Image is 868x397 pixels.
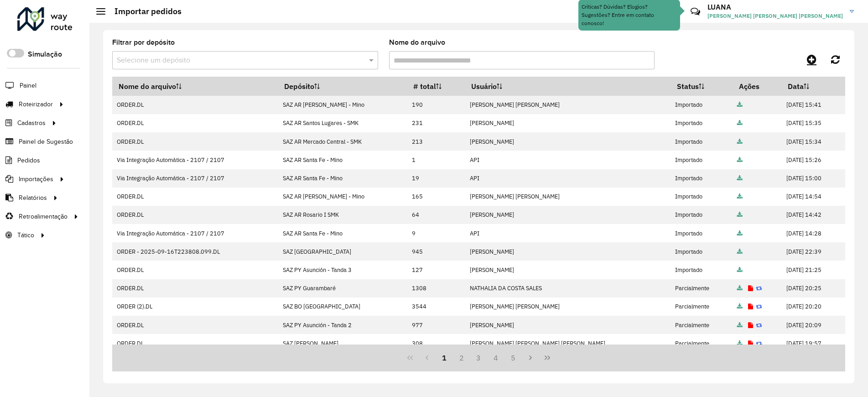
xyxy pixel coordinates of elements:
td: ORDER.DL [112,188,278,206]
td: 127 [407,261,465,279]
td: SAZ AR Santa Fe - Mino [278,224,407,242]
h3: LUANA [707,3,843,11]
td: Parcialmente [670,298,733,316]
a: Exibir log de erros [748,303,753,310]
td: 231 [407,114,465,132]
th: Ações [733,77,782,96]
td: 945 [407,242,465,261]
td: Parcialmente [670,316,733,334]
a: Arquivo completo [737,248,743,256]
td: Parcialmente [670,334,733,352]
td: SAZ AR [PERSON_NAME] - Mino [278,96,407,114]
td: Importado [670,114,733,132]
td: API [465,224,670,242]
a: Arquivo completo [737,303,743,310]
td: ORDER - 2025-09-16T223808.099.DL [112,242,278,261]
td: NATHALIA DA COSTA SALES [465,279,670,298]
td: SAZ AR Santa Fe - Mino [278,169,407,188]
td: ORDER.DL [112,316,278,334]
td: Importado [670,132,733,151]
a: Reimportar [756,284,762,292]
button: 3 [470,349,488,366]
td: 165 [407,188,465,206]
td: SAZ AR Mercado Central - SMK [278,132,407,151]
a: Reimportar [756,321,762,329]
a: Arquivo completo [737,230,743,237]
td: 213 [407,132,465,151]
td: [DATE] 14:28 [782,224,845,242]
th: Usuário [465,77,670,96]
a: Arquivo completo [737,340,743,347]
td: SAZ PY Asunción - Tanda 2 [278,316,407,334]
a: Arquivo completo [737,266,743,274]
a: Reimportar [756,340,762,347]
td: SAZ AR Rosario I SMK [278,206,407,224]
th: Status [670,77,733,96]
a: Arquivo completo [737,284,743,292]
td: ORDER.DL [112,279,278,298]
button: Last Page [539,349,556,366]
td: SAZ BO [GEOGRAPHIC_DATA] [278,298,407,316]
td: [DATE] 15:34 [782,132,845,151]
td: [PERSON_NAME] [PERSON_NAME] [PERSON_NAME] [465,334,670,352]
a: Exibir log de erros [748,340,753,347]
td: [DATE] 15:00 [782,169,845,188]
td: [DATE] 14:54 [782,188,845,206]
td: 9 [407,224,465,242]
td: [DATE] 15:26 [782,151,845,169]
td: Importado [670,224,733,242]
td: Importado [670,206,733,224]
th: Nome do arquivo [112,77,278,96]
td: SAZ [PERSON_NAME] [278,334,407,352]
td: [PERSON_NAME] [465,114,670,132]
td: Via Integração Automática - 2107 / 2107 [112,151,278,169]
td: Importado [670,169,733,188]
td: ORDER.DL [112,261,278,279]
td: SAZ PY Asunción - Tanda 3 [278,261,407,279]
td: 3544 [407,298,465,316]
td: [PERSON_NAME] [PERSON_NAME] [465,188,670,206]
span: Painel [20,81,36,90]
td: Parcialmente [670,279,733,298]
a: Arquivo completo [737,119,743,127]
td: ORDER (2).DL [112,298,278,316]
td: 190 [407,96,465,114]
span: [PERSON_NAME] [PERSON_NAME] [PERSON_NAME] [707,12,843,20]
button: 1 [436,349,453,366]
span: Retroalimentação [19,212,68,221]
a: Arquivo completo [737,211,743,219]
span: Relatórios [19,193,47,203]
span: Pedidos [17,156,40,165]
th: Depósito [278,77,407,96]
a: Arquivo completo [737,156,743,164]
a: Reimportar [756,303,762,310]
td: [PERSON_NAME] [465,242,670,261]
td: ORDER.DL [112,206,278,224]
td: 308 [407,334,465,352]
td: 19 [407,169,465,188]
td: [DATE] 15:35 [782,114,845,132]
td: [DATE] 19:57 [782,334,845,352]
td: 977 [407,316,465,334]
td: [PERSON_NAME] [465,132,670,151]
td: ORDER.DL [112,132,278,151]
td: API [465,151,670,169]
td: 64 [407,206,465,224]
label: Simulação [28,49,62,60]
td: ORDER.DL [112,334,278,352]
td: [DATE] 14:42 [782,206,845,224]
button: 4 [487,349,504,366]
td: [DATE] 20:09 [782,316,845,334]
span: Tático [17,230,34,240]
a: Exibir log de erros [748,321,753,329]
th: # total [407,77,465,96]
td: [PERSON_NAME] [PERSON_NAME] [465,96,670,114]
td: Importado [670,261,733,279]
td: SAZ AR [PERSON_NAME] - Mino [278,188,407,206]
td: Importado [670,188,733,206]
td: [PERSON_NAME] [465,261,670,279]
a: Exibir log de erros [748,284,753,292]
td: Importado [670,96,733,114]
span: Painel de Sugestão [19,137,73,146]
a: Arquivo completo [737,193,743,200]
